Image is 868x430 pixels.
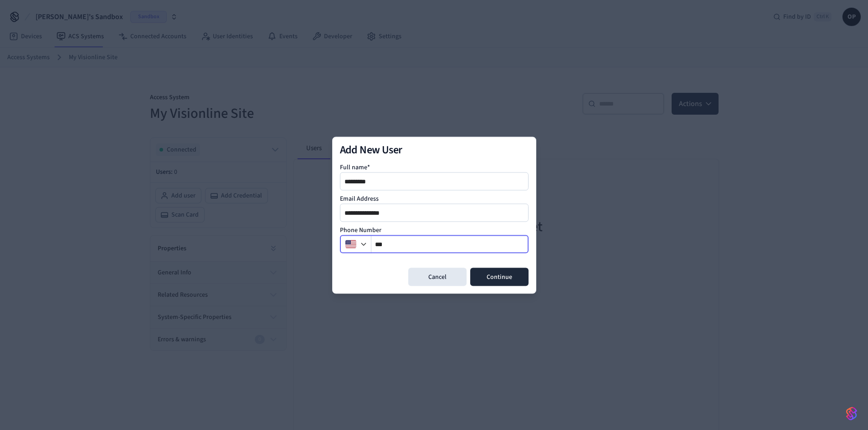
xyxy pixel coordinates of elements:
[470,268,529,286] button: Continue
[340,225,381,234] label: Phone Number
[340,144,529,155] h2: Add New User
[340,194,379,203] label: Email Address
[340,162,370,172] label: Full name*
[408,268,467,286] button: Cancel
[846,406,857,421] img: SeamLogoGradient.69752ec5.svg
